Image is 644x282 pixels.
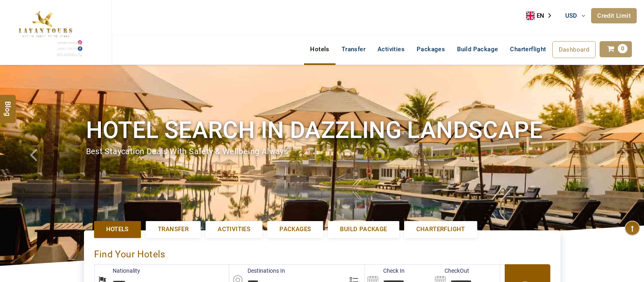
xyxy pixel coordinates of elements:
[94,240,550,264] div: Find Your Hotels
[267,221,323,238] a: Packages
[206,221,262,238] a: Activities
[618,44,627,53] span: 0
[229,267,285,275] label: Destinations In
[404,221,477,238] a: Charterflight
[304,41,335,57] a: Hotels
[510,46,546,53] span: Charterflight
[3,101,13,108] span: Blog
[279,225,311,234] span: Packages
[526,10,557,22] aside: Language selected: English
[158,225,189,234] span: Transfer
[106,225,129,234] span: Hotels
[6,4,84,58] img: The Royal Line Holidays
[340,225,387,234] span: Build Package
[432,267,469,275] label: CheckOut
[416,225,465,234] span: Charterflight
[94,221,141,238] a: Hotels
[600,41,632,57] a: 0
[559,46,589,53] span: Dashboard
[526,10,557,22] a: EN
[365,267,405,275] label: Check In
[565,12,577,19] span: USD
[411,41,451,57] a: Packages
[94,267,140,275] label: Nationality
[146,221,201,238] a: Transfer
[328,221,399,238] a: Build Package
[526,10,557,22] div: Language
[591,8,637,23] a: Credit Limit
[86,146,558,157] div: Best Staycation Deals with safety & wellbeing always
[86,115,558,145] h1: Hotel search in dazzling landscape
[451,41,504,57] a: Build Package
[218,225,250,234] span: Activities
[371,41,411,57] a: Activities
[336,41,371,57] a: Transfer
[504,41,552,57] a: Charterflight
